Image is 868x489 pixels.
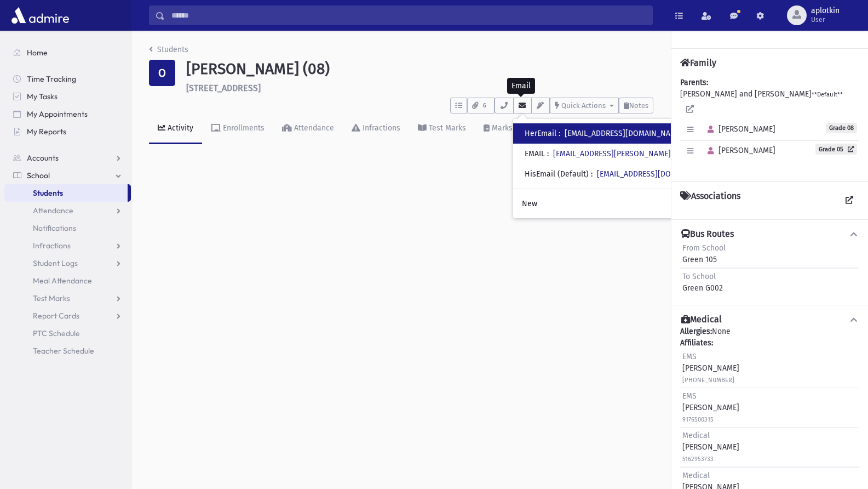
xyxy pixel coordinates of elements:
span: To School [682,272,716,281]
input: Search [165,5,652,25]
div: HisEmail (Default) [525,168,715,180]
a: Report Cards [4,307,131,325]
div: O [149,60,175,86]
span: My Tasks [27,92,58,101]
span: From School [682,243,726,253]
small: 5162953733 [682,456,714,463]
span: Medical [682,431,710,440]
h4: Associations [680,191,740,211]
a: My Reports [4,123,131,140]
small: [PHONE_NUMBER] [682,377,734,384]
div: Activity [165,123,193,133]
small: 9176500315 [682,416,714,423]
div: [PERSON_NAME] [682,390,739,425]
span: Teacher Schedule [33,346,94,356]
a: [EMAIL_ADDRESS][DOMAIN_NAME] [565,129,683,138]
a: Teacher Schedule [4,342,131,360]
span: : [547,149,549,158]
h4: Family [680,58,716,68]
div: Attendance [292,123,334,133]
h4: Medical [681,314,722,326]
span: 6 [480,101,490,111]
button: Bus Routes [680,229,859,240]
div: Green 105 [682,242,726,265]
div: Marks [490,123,513,133]
span: [PERSON_NAME] [703,124,775,134]
span: User [811,15,840,24]
a: Grade 05 [815,144,857,155]
span: Quick Actions [561,101,606,110]
a: Home [4,44,131,61]
div: Infractions [360,123,400,133]
span: [PERSON_NAME] [703,146,775,155]
img: AdmirePro [9,4,72,26]
span: Meal Attendance [33,276,92,286]
div: [PERSON_NAME] [682,430,739,464]
span: Accounts [27,153,59,163]
h4: Bus Routes [681,229,734,240]
span: Student Logs [33,258,78,268]
a: Infractions [4,237,131,254]
a: PTC Schedule [4,325,131,342]
button: Medical [680,314,859,326]
span: Test Marks [33,293,70,303]
h6: [STREET_ADDRESS] [186,83,653,93]
a: Notifications [4,219,131,237]
div: Test Marks [427,123,466,133]
span: Notifications [33,223,76,233]
b: Parents: [680,78,708,87]
a: [EMAIL_ADDRESS][DOMAIN_NAME] [597,169,715,179]
button: 6 [467,98,495,113]
span: Infractions [33,241,71,251]
a: Test Marks [4,289,131,307]
nav: breadcrumb [149,44,188,60]
a: Test Marks [409,113,475,144]
span: My Appointments [27,109,88,119]
div: Email [507,78,535,94]
span: EMS [682,352,697,361]
a: Attendance [273,113,343,144]
span: My Reports [27,127,66,137]
div: Enrollments [221,123,265,133]
span: : [591,169,593,179]
a: Activity [149,113,202,144]
span: Notes [629,101,648,110]
a: [EMAIL_ADDRESS][PERSON_NAME][DOMAIN_NAME] [553,149,728,158]
span: PTC Schedule [33,328,80,338]
a: My Appointments [4,105,131,123]
a: Infractions [343,113,409,144]
span: Time Tracking [27,74,76,84]
div: [PERSON_NAME] and [PERSON_NAME] [680,77,859,173]
a: Attendance [4,202,131,219]
a: School [4,167,131,184]
h1: [PERSON_NAME] (08) [186,60,653,78]
div: HerEmail [525,128,683,139]
a: Students [4,184,128,202]
span: Students [33,188,63,198]
a: Enrollments [202,113,273,144]
span: Report Cards [33,311,79,321]
a: Accounts [4,149,131,167]
span: Medical [682,471,710,480]
span: Home [27,48,48,58]
a: Marks [475,113,521,144]
a: Students [149,45,188,54]
span: : [559,129,560,138]
a: Student Logs [4,254,131,272]
div: [PERSON_NAME] [682,351,739,385]
div: EMAIL [525,148,728,160]
a: New [513,194,737,214]
span: aplotkin [811,7,840,15]
span: EMS [682,391,697,401]
b: Allergies: [680,327,712,336]
a: My Tasks [4,88,131,105]
a: Meal Attendance [4,272,131,289]
span: Attendance [33,206,73,215]
b: Affiliates: [680,338,713,348]
span: Grade 08 [826,123,857,133]
button: Quick Actions [550,98,619,113]
button: Notes [619,98,653,113]
div: Green G002 [682,271,723,294]
a: Time Tracking [4,70,131,88]
span: School [27,170,50,180]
